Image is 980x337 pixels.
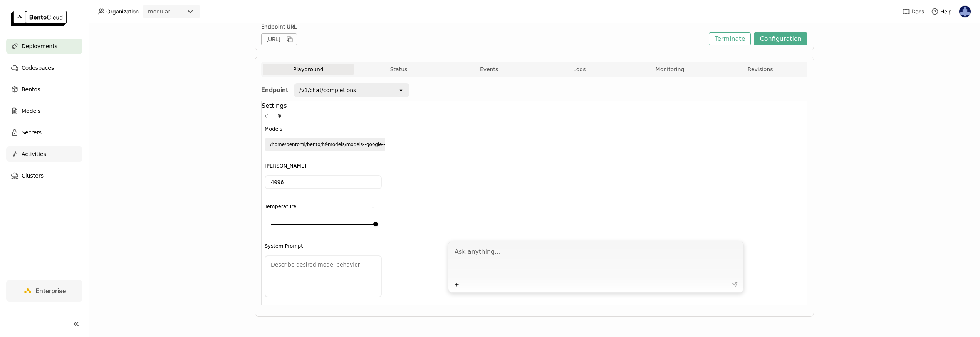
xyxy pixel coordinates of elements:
[6,168,82,183] a: Clusters
[959,6,971,17] img: Mostafa Hagog
[6,146,82,162] a: Activities
[171,8,172,16] input: Selected modular.
[106,8,139,15] span: Organization
[261,23,705,30] div: Endpoint URL
[454,282,460,288] svg: Plus
[911,8,924,15] span: Docs
[6,125,82,140] a: Secrets
[265,163,306,169] span: [PERSON_NAME]
[261,33,297,45] div: [URL]
[22,171,44,180] span: Clusters
[354,64,444,75] button: Status
[940,8,952,15] span: Help
[398,87,404,93] svg: open
[364,202,381,211] input: Temperature
[573,66,586,73] span: Logs
[22,42,57,51] span: Deployments
[902,8,924,15] a: Docs
[265,243,303,249] span: System Prompt
[148,8,170,15] div: modular
[625,64,715,75] button: Monitoring
[357,86,357,94] input: Selected /v1/chat/completions.
[6,39,82,54] a: Deployments
[22,85,40,94] span: Bentos
[263,64,354,75] button: Playground
[6,82,82,97] a: Bentos
[6,60,82,75] a: Codespaces
[6,280,82,302] a: Enterprise
[709,32,751,45] button: Terminate
[754,32,807,45] button: Configuration
[715,64,805,75] button: Revisions
[270,141,566,148] div: /home/bentoml/bento/hf-models/models--google--gemma-3-27b-it/snapshots/005ad3404e59d6023443cb575d...
[22,128,42,137] span: Secrets
[22,106,40,116] span: Models
[931,8,952,15] div: Help
[265,203,296,210] span: Temperature
[6,103,82,119] a: Models
[265,126,282,132] span: Models
[262,101,385,121] div: Settings
[299,86,356,94] div: /v1/chat/completions
[22,149,46,159] span: Activities
[11,11,67,26] img: logo
[22,63,54,72] span: Codespaces
[35,287,66,295] span: Enterprise
[261,86,288,94] strong: Endpoint
[444,64,534,75] button: Events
